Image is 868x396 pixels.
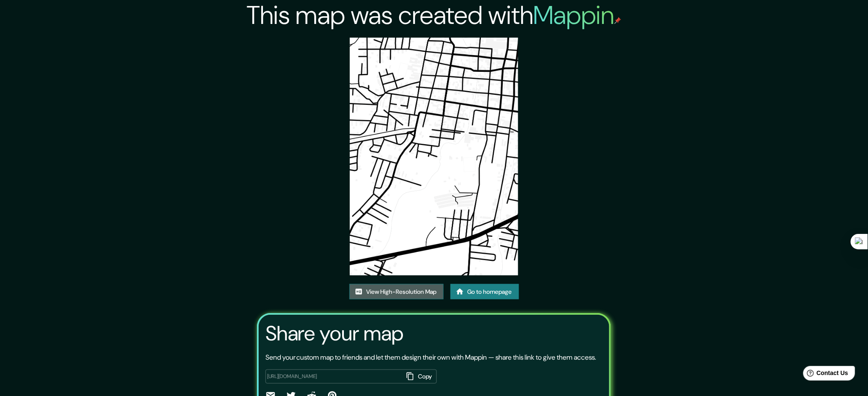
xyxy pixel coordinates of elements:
[350,38,518,275] img: created-map
[403,369,437,384] button: Copy
[614,17,621,24] img: mappin-pin
[792,363,859,387] iframe: Help widget launcher
[349,284,444,300] a: View High-Resolution Map
[265,322,404,346] h3: Share your map
[265,352,597,363] p: Send your custom map to friends and let them design their own with Mappin — share this link to gi...
[450,284,519,300] a: Go to homepage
